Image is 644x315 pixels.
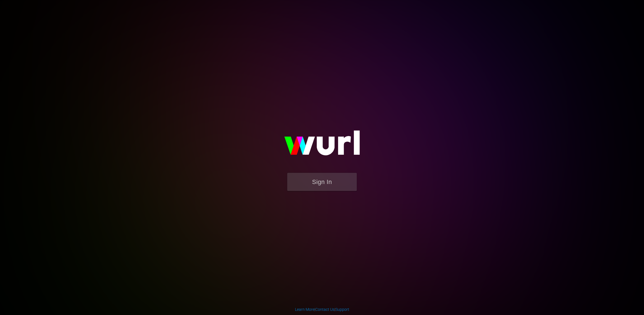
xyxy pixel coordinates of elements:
a: Learn More [295,307,314,312]
button: Sign In [287,173,357,191]
a: Contact Us [315,307,335,312]
img: wurl-logo-on-black-223613ac3d8ba8fe6dc639794a292ebdb59501304c7dfd60c99c58986ef67473.svg [266,118,378,173]
a: Support [335,307,349,312]
div: | | [295,307,349,312]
